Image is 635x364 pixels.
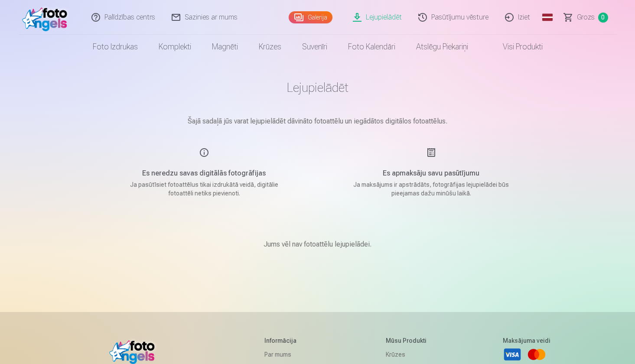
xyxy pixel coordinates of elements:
[577,12,595,23] span: Grozs
[122,168,287,179] h5: Es neredzu savas digitālās fotogrāfijas
[349,180,514,198] p: Ja maksājums ir apstrādāts, fotogrāfijas lejupielādei būs pieejamas dažu minūšu laikā.
[248,35,292,59] a: Krūzes
[101,116,534,127] p: Šajā sadaļā jūs varat lejupielādēt dāvināto fotoattēlu un iegādātos digitālos fotoattēlus.
[527,345,546,364] a: Mastercard
[289,11,332,23] a: Galerija
[148,35,202,59] a: Komplekti
[503,345,522,364] a: Visa
[479,35,553,59] a: Visi produkti
[406,35,479,59] a: Atslēgu piekariņi
[503,336,550,345] h5: Maksājuma veidi
[122,180,287,198] p: Ja pasūtīsiet fotoattēlus tikai izdrukātā veidā, digitālie fotoattēli netiks pievienoti.
[386,336,431,345] h5: Mūsu produkti
[292,35,338,59] a: Suvenīri
[22,3,72,31] img: /fa1
[82,35,148,59] a: Foto izdrukas
[202,35,248,59] a: Magnēti
[338,35,406,59] a: Foto kalendāri
[264,336,315,345] h5: Informācija
[264,348,315,361] a: Par mums
[386,348,431,361] a: Krūzes
[101,80,534,95] h1: Lejupielādēt
[598,13,608,23] span: 0
[349,168,514,179] h5: Es apmaksāju savu pasūtījumu
[264,239,371,250] p: Jums vēl nav fotoattēlu lejupielādei.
